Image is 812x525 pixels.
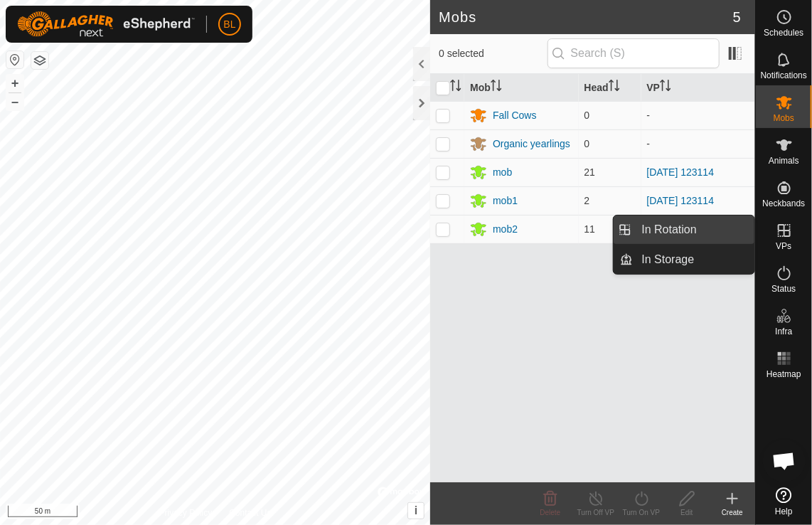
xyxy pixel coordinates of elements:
[6,51,23,68] button: Reset Map
[493,165,512,180] div: mob
[159,507,213,519] a: Privacy Policy
[641,101,755,129] td: -
[634,216,755,244] a: In Rotation
[547,38,720,68] input: Search (S)
[493,137,570,152] div: Organic yearlings
[493,222,518,237] div: mob2
[660,82,671,93] p-sorticon: Activate to sort
[540,509,561,516] span: Delete
[764,28,803,37] span: Schedules
[584,110,590,121] span: 0
[733,6,741,28] span: 5
[439,46,547,61] span: 0 selected
[450,82,461,93] p-sorticon: Activate to sort
[619,507,664,518] div: Turn On VP
[763,440,806,482] div: Open chat
[415,504,417,516] span: i
[761,71,807,80] span: Notifications
[664,507,710,518] div: Edit
[17,11,195,37] img: Gallagher Logo
[408,503,424,519] button: i
[229,507,271,519] a: Contact Us
[642,221,697,238] span: In Rotation
[641,74,755,102] th: VP
[579,74,641,102] th: Head
[584,166,596,178] span: 21
[584,138,590,149] span: 0
[491,82,502,93] p-sorticon: Activate to sort
[493,193,518,208] div: mob1
[6,75,23,92] button: +
[771,285,796,293] span: Status
[762,199,805,208] span: Neckbands
[584,195,590,206] span: 2
[641,129,755,158] td: -
[6,93,23,110] button: –
[31,52,48,69] button: Map Layers
[756,482,812,521] a: Help
[223,17,235,32] span: BL
[493,108,536,123] div: Fall Cows
[464,74,578,102] th: Mob
[774,114,794,122] span: Mobs
[775,507,793,516] span: Help
[609,82,620,93] p-sorticon: Activate to sort
[710,507,755,518] div: Create
[647,166,715,178] a: [DATE] 123114
[614,216,754,244] li: In Rotation
[647,195,715,206] a: [DATE] 123114
[776,242,791,250] span: VPs
[766,370,801,378] span: Heatmap
[439,9,733,26] h2: Mobs
[642,251,695,268] span: In Storage
[573,507,619,518] div: Turn Off VP
[584,223,596,235] span: 11
[614,245,754,274] li: In Storage
[634,245,755,274] a: In Storage
[769,157,799,165] span: Animals
[775,327,792,336] span: Infra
